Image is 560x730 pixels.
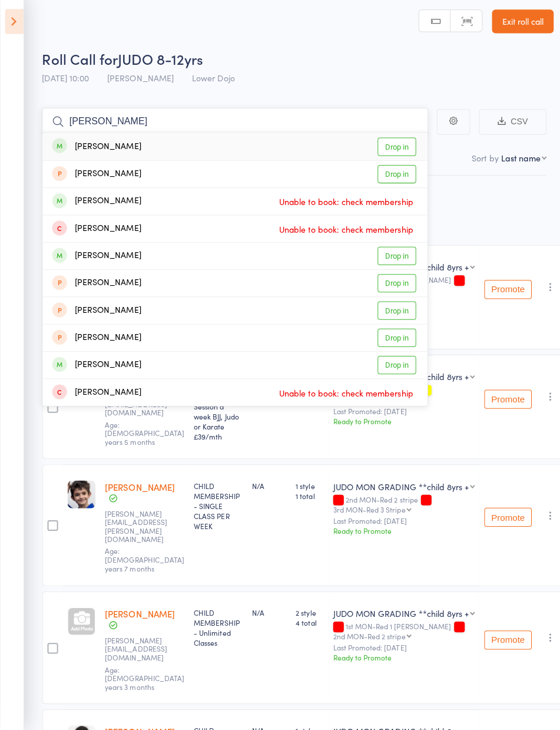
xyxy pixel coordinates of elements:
img: image1713125221.png [67,482,94,510]
div: JUDO MON GRADING **child 8yrs + [330,264,465,276]
small: ivanatkinson@me.com [104,402,180,419]
a: Drop in [375,358,413,376]
small: Martin.kajubi@gmail.com [104,637,180,662]
div: CHILD MEMBERSHIP - SINGLE CLASS PER WEEK [192,482,240,532]
button: Promote [481,631,528,650]
div: JUDO MON GRADING **child 8yrs + [330,373,465,385]
div: CHILD MEMBERSHIP - Unlimited Classes [192,608,240,648]
button: Promote [481,509,528,528]
span: Lower Dojo [190,76,233,88]
a: Exit roll call [488,14,549,38]
a: Drop in [375,331,413,349]
span: 1 style [293,482,321,492]
a: [PERSON_NAME] [104,482,173,494]
small: Anna.cowley@live.co.uk [104,511,180,545]
small: Last Promoted: [DATE] [330,644,471,652]
button: Promote [481,283,528,302]
small: Last Promoted: [DATE] [330,518,471,526]
span: Unable to book: check membership [274,223,413,241]
span: [DATE] 10:00 [41,76,88,88]
a: Drop in [375,277,413,295]
span: 1 total [293,492,321,502]
label: Sort by [468,156,495,167]
span: 2 style [293,608,321,618]
span: Unable to book: check membership [274,196,413,214]
button: CSV [475,113,542,138]
div: [PERSON_NAME] [51,252,140,266]
span: 4 total [293,618,321,628]
div: [PERSON_NAME] [51,333,140,347]
a: Drop in [375,141,413,160]
span: Roll Call for [41,53,117,72]
div: Ready to Promote [330,418,471,428]
small: Last Promoted: [DATE] [330,409,471,417]
div: N/A [250,608,284,618]
a: Drop in [375,250,413,268]
div: JUDO MON GRADING **child 8yrs + [330,482,465,494]
span: [PERSON_NAME] [106,76,172,88]
div: [PERSON_NAME] [51,144,140,157]
div: [PERSON_NAME] [51,388,140,401]
div: 2nd MON-Red 2 stripe [330,633,402,640]
div: [PERSON_NAME] [51,225,140,239]
button: Promote [481,392,528,411]
div: Ready to Promote [330,527,471,537]
span: Age: [DEMOGRAPHIC_DATA] years 3 months [104,665,183,692]
div: JUDO MON GRADING **child 8yrs + [330,608,465,620]
div: [PERSON_NAME] [51,171,140,184]
a: [PERSON_NAME] [104,608,173,620]
div: [PERSON_NAME] [51,198,140,212]
div: [PERSON_NAME] [51,306,140,320]
a: Drop in [375,169,413,187]
input: Search by name [41,112,425,139]
span: JUDO 8-12yrs [117,53,201,72]
div: 3rd MON-Red 3 Stripe [330,507,402,514]
div: Last name [497,156,536,167]
div: [PERSON_NAME] [51,279,140,293]
div: 2nd MON-Red 2 stripe [330,497,471,514]
div: [PERSON_NAME] [51,361,140,374]
div: Ready to Promote [330,652,471,662]
a: Drop in [375,304,413,322]
span: Unable to book: check membership [274,386,413,404]
div: N/A [250,482,284,492]
div: 1st MON-Red 1 [PERSON_NAME] [330,623,471,640]
span: Age: [DEMOGRAPHIC_DATA] years 5 months [104,421,183,448]
span: Age: [DEMOGRAPHIC_DATA] years 7 months [104,547,183,574]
